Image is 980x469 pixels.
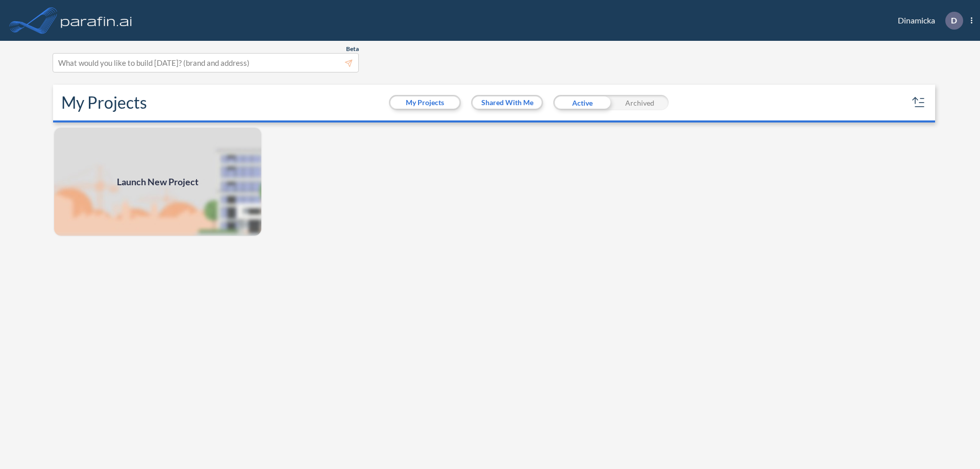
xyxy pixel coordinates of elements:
[611,95,669,110] div: Archived
[117,175,199,189] span: Launch New Project
[883,12,972,30] div: Dinamicka
[911,94,927,111] button: sort
[59,10,134,31] img: logo
[473,96,542,109] button: Shared With Me
[951,16,957,25] p: D
[553,95,611,110] div: Active
[53,127,262,237] img: add
[390,96,459,109] button: My Projects
[61,93,147,112] h2: My Projects
[346,45,359,53] span: Beta
[53,127,262,237] a: Launch New Project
